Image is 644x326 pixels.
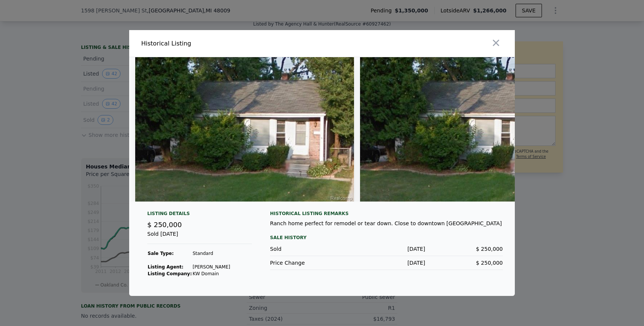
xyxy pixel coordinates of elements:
img: Property Img [360,57,579,202]
div: [DATE] [348,259,425,267]
span: $ 250,000 [476,260,503,266]
div: Ranch home perfect for remodel or tear down. Close to downtown [GEOGRAPHIC_DATA] [270,220,503,227]
div: Price Change [270,259,348,267]
strong: Listing Company: [148,271,192,276]
td: KW Domain [192,270,230,277]
td: [PERSON_NAME] [192,264,230,270]
div: Historical Listing [141,39,319,48]
div: [DATE] [348,245,425,253]
img: Property Img [135,57,354,202]
strong: Sale Type: [148,251,174,256]
strong: Listing Agent: [148,264,183,270]
div: Sale History [270,233,503,242]
div: Sold [DATE] [147,230,252,244]
span: $ 250,000 [476,246,503,252]
span: $ 250,000 [147,221,182,229]
div: Listing Details [147,211,252,220]
td: Standard [192,250,230,257]
div: Historical Listing remarks [270,211,503,217]
div: Sold [270,245,348,253]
